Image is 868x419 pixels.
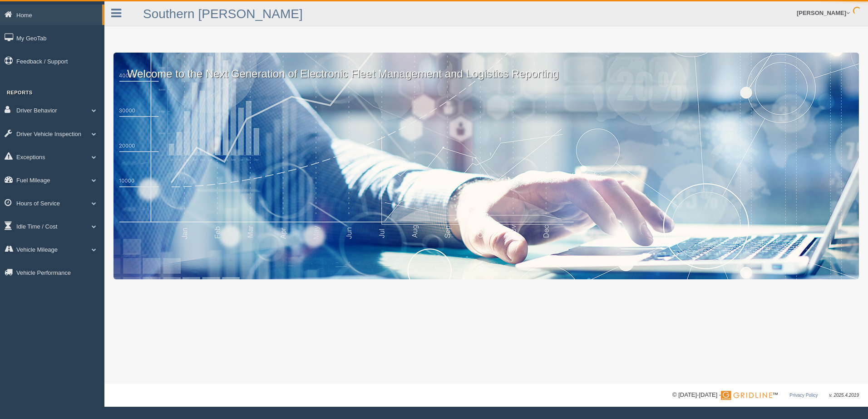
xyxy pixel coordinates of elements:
a: Southern [PERSON_NAME] [143,7,303,21]
div: © [DATE]-[DATE] - ™ [672,390,859,400]
span: v. 2025.4.2019 [829,393,859,398]
a: Privacy Policy [789,393,818,398]
img: Gridline [721,391,772,400]
p: Welcome to the Next Generation of Electronic Fleet Management and Logistics Reporting [113,53,859,82]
